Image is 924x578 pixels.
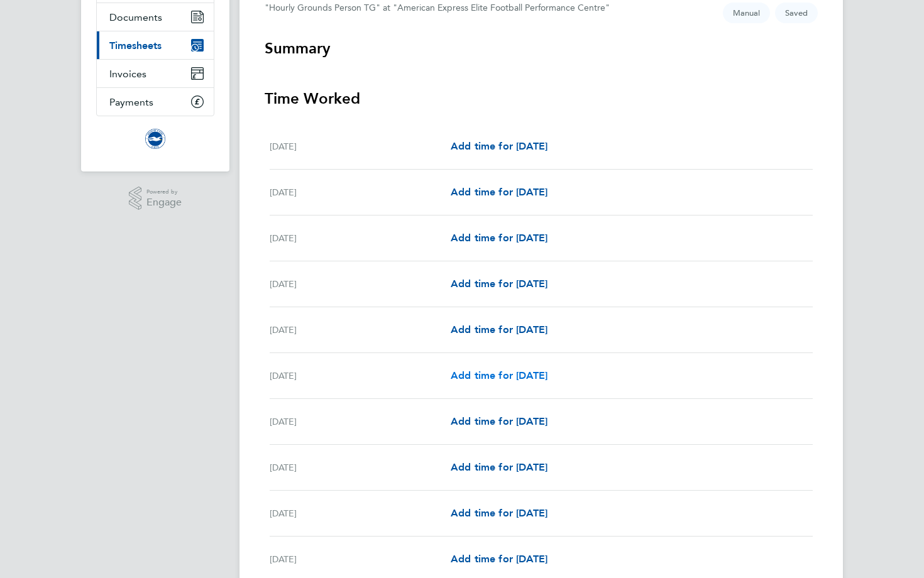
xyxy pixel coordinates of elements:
a: Payments [97,88,214,116]
span: Add time for [DATE] [451,415,547,427]
a: Invoices [97,60,214,87]
a: Add time for [DATE] [451,552,547,567]
div: [DATE] [270,460,451,475]
span: Add time for [DATE] [451,461,547,473]
span: Engage [146,197,182,208]
div: "Hourly Grounds Person TG" at "American Express Elite Football Performance Centre" [265,3,610,13]
a: Go to home page [96,129,214,149]
div: [DATE] [270,185,451,200]
span: Add time for [DATE] [451,324,547,335]
h3: Time Worked [265,89,818,109]
div: [DATE] [270,322,451,337]
span: This timesheet is Saved. [775,3,818,23]
span: Add time for [DATE] [451,553,547,565]
a: Add time for [DATE] [451,414,547,429]
a: Add time for [DATE] [451,276,547,292]
div: [DATE] [270,276,451,292]
div: [DATE] [270,506,451,521]
a: Add time for [DATE] [451,185,547,200]
div: [DATE] [270,414,451,429]
a: Add time for [DATE] [451,506,547,521]
div: [DATE] [270,139,451,154]
span: Add time for [DATE] [451,140,547,152]
span: Timesheets [109,40,162,52]
a: Add time for [DATE] [451,139,547,154]
a: Powered byEngage [129,187,182,210]
span: Add time for [DATE] [451,186,547,198]
h3: Summary [265,38,818,58]
a: Documents [97,3,214,31]
img: brightonandhovealbion-logo-retina.png [145,129,165,149]
span: Add time for [DATE] [451,278,547,290]
span: Payments [109,96,153,108]
a: Timesheets [97,31,214,59]
span: Add time for [DATE] [451,232,547,244]
div: [DATE] [270,231,451,246]
span: Add time for [DATE] [451,369,547,381]
div: [DATE] [270,552,451,567]
a: Add time for [DATE] [451,460,547,475]
div: [DATE] [270,368,451,383]
a: Add time for [DATE] [451,231,547,246]
a: Add time for [DATE] [451,322,547,337]
span: Invoices [109,68,146,80]
span: This timesheet was manually created. [723,3,770,23]
span: Add time for [DATE] [451,507,547,519]
a: Add time for [DATE] [451,368,547,383]
span: Powered by [146,187,182,197]
span: Documents [109,11,162,23]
